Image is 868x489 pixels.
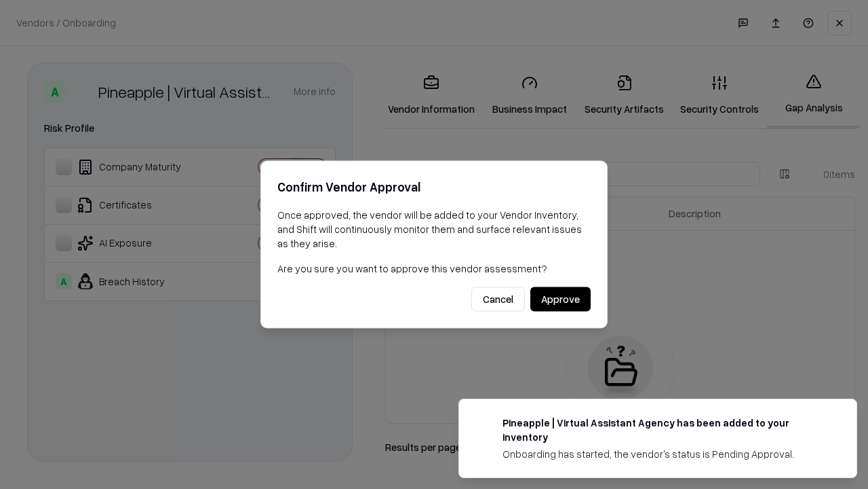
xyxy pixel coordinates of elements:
img: trypineapple.com [475,416,492,432]
button: Cancel [471,287,525,312]
h2: Confirm Vendor Approval [277,177,591,197]
button: Approve [530,287,591,312]
div: Pineapple | Virtual Assistant Agency has been added to your inventory [502,416,824,444]
div: Onboarding has started, the vendor's status is Pending Approval. [502,447,824,461]
p: Once approved, the vendor will be added to your Vendor Inventory, and Shift will continuously mon... [277,208,591,251]
p: Are you sure you want to approve this vendor assessment? [277,261,591,276]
